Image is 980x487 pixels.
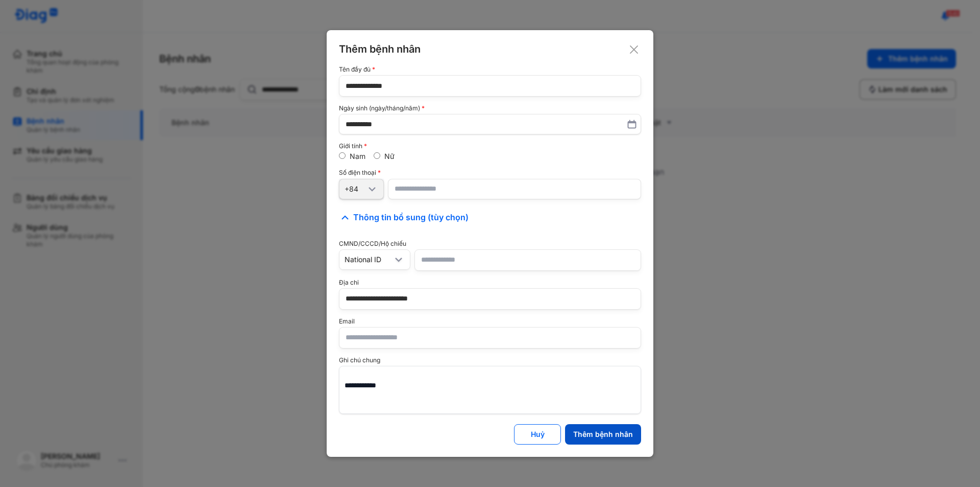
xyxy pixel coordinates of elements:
div: Email [339,318,641,325]
div: National ID [345,255,393,264]
span: Thông tin bổ sung (tùy chọn) [353,212,469,224]
button: Huỷ [514,424,561,445]
div: CMND/CCCD/Hộ chiếu [339,240,641,247]
div: Ghi chú chung [339,357,641,364]
div: Tên đầy đủ [339,66,641,73]
div: +84 [345,184,366,194]
div: Ngày sinh (ngày/tháng/năm) [339,105,641,112]
div: Thêm bệnh nhân [339,42,641,56]
div: Giới tính [339,143,641,150]
label: Nữ [384,152,395,160]
div: Thêm bệnh nhân [573,430,633,439]
div: Số điện thoại [339,169,641,176]
label: Nam [350,152,365,160]
div: Địa chỉ [339,279,641,286]
button: Thêm bệnh nhân [565,424,641,445]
